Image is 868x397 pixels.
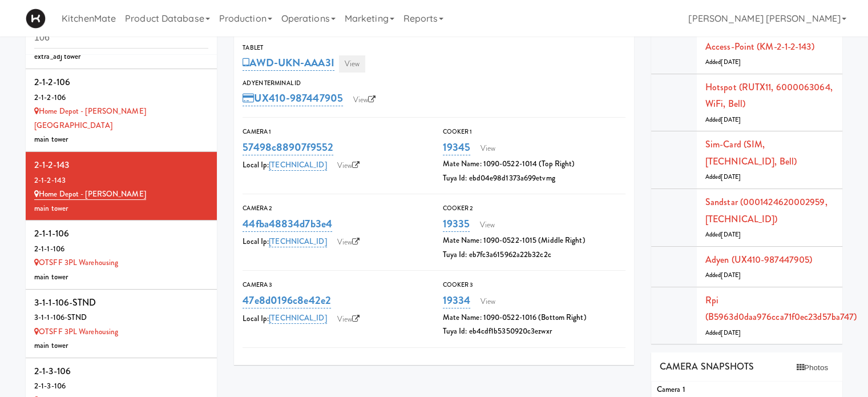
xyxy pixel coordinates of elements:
span: [DATE] [721,115,741,124]
span: [DATE] [721,230,741,239]
div: Camera 1 [657,383,837,397]
div: Local Ip: [243,234,425,251]
div: Mate Name: 1090-0522-1015 (Middle Right) [443,234,625,248]
div: Adyen Terminal Id [243,78,625,89]
li: 2-1-1-1062-1-1-106 OTSFF 3PL Warehousingmain tower [26,220,217,289]
div: 2-1-2-106 [34,91,208,105]
span: Added [705,230,741,239]
div: Mate Name: 1090-0522-1016 (Bottom Right) [443,311,625,325]
span: CAMERA SNAPSHOTS [660,360,754,373]
div: Local Ip: [243,157,425,174]
a: UX410-987447905 [243,90,343,106]
a: Access-point (KM-2-1-2-143) [705,40,814,53]
a: 57498c88907f9552 [243,139,333,155]
div: 2-1-1-106 [34,225,208,242]
span: Added [705,58,741,66]
div: Local Ip: [243,311,425,328]
a: View [332,311,366,328]
div: Camera 1 [243,126,425,138]
span: Added [705,328,741,337]
a: Home Depot - [PERSON_NAME] [34,189,146,200]
div: 2-1-2-143 [34,157,208,174]
span: Added [705,271,741,279]
a: Sim-card (SIM, [TECHNICAL_ID], Bell) [705,138,797,168]
div: 2-1-2-143 [34,174,208,188]
li: 2-1-2-1432-1-2-143 Home Depot - [PERSON_NAME]main tower [26,152,217,220]
a: View [348,91,382,109]
a: View [475,140,501,157]
div: main tower [34,339,208,353]
div: Cooker 1 [443,126,625,138]
a: View [332,157,366,174]
a: [TECHNICAL_ID] [269,312,326,324]
span: Added [705,173,741,181]
a: OTSFF 3PL Warehousing [34,326,118,337]
li: 2-1-2-1062-1-2-106 Home Depot - [PERSON_NAME][GEOGRAPHIC_DATA]main tower [26,69,217,152]
div: Camera 2 [243,203,425,214]
div: 2-1-3-106 [34,379,208,394]
div: Cooker 3 [443,279,625,291]
div: 3-1-1-106-STND [34,311,208,325]
div: extra_adj tower [34,50,208,64]
div: main tower [34,202,208,216]
a: View [332,234,366,251]
div: Tuya Id: ebd04e98d1373a699etvmg [443,171,625,186]
a: Sandstar (0001424620002959, [TECHNICAL_ID]) [705,195,827,226]
span: [DATE] [721,328,741,337]
div: 2-1-2-106 [34,74,208,91]
a: OTSFF 3PL Warehousing [34,257,118,268]
button: Photos [791,359,834,376]
a: 44fba48834d7b3e4 [243,216,332,232]
a: View [339,55,365,73]
span: [DATE] [721,58,741,66]
div: Camera 3 [243,279,425,291]
li: 3-1-1-106-STND3-1-1-106-STND OTSFF 3PL Warehousingmain tower [26,290,217,358]
div: 3-1-1-106-STND [34,294,208,311]
a: [TECHNICAL_ID] [269,236,326,247]
div: Cooker 2 [443,203,625,214]
a: AWD-UKN-AAA3I [243,55,334,71]
div: Tablet [243,42,625,54]
div: 2-1-3-106 [34,363,208,380]
a: Rpi (b5963d0daa976cca71f0ec23d57ba747) [705,294,857,324]
span: [DATE] [721,271,741,279]
span: [DATE] [721,173,741,181]
div: Mate Name: 1090-0522-1014 (Top Right) [443,157,625,171]
a: 19345 [443,139,471,155]
a: Hotspot (RUTX11, 6000063064, WiFi, Bell) [705,81,833,111]
a: 19335 [443,216,470,232]
div: main tower [34,133,208,147]
span: Added [705,115,741,124]
a: 19334 [443,292,471,308]
div: main tower [34,270,208,284]
a: 47e8d0196c8e42e2 [243,292,331,308]
img: Micromart [26,9,46,29]
a: Home Depot - [PERSON_NAME][GEOGRAPHIC_DATA] [34,106,146,131]
div: Tuya Id: eb7fc3a615962a22b32c2c [443,248,625,262]
input: Search towers [34,27,208,49]
div: Tuya Id: eb4cdf1b5350920c3ezwxr [443,324,625,339]
a: View [474,216,500,234]
a: [TECHNICAL_ID] [269,159,326,171]
div: 2-1-1-106 [34,242,208,256]
a: View [475,293,501,310]
a: Adyen (UX410-987447905) [705,253,812,266]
